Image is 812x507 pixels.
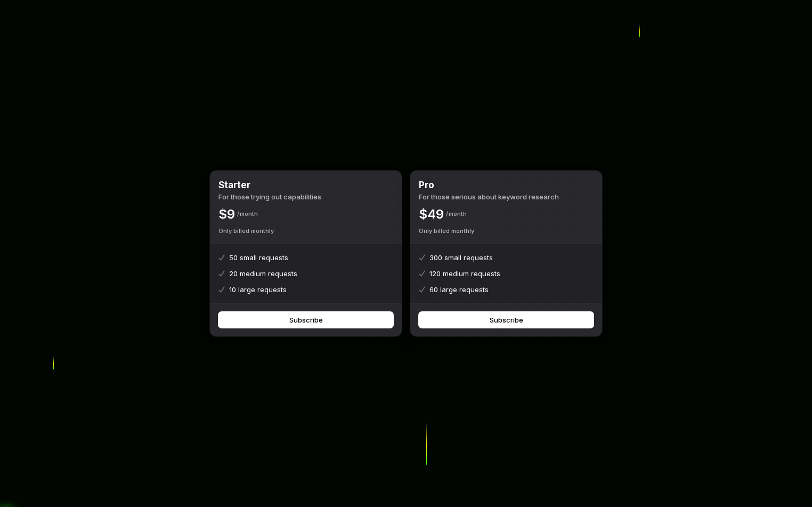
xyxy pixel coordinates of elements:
[218,227,274,235] p: Only billed monthly
[218,179,250,192] h2: Starter
[229,253,288,262] p: 50 small requests
[218,192,321,202] p: For those trying out capabilities
[429,253,493,262] p: 300 small requests
[419,312,594,328] button: Subscribe
[218,312,393,328] button: Subscribe
[446,210,467,218] p: Month
[419,192,559,202] p: For those serious about keyword research
[419,179,434,192] h2: Pro
[218,206,235,223] p: $ 9
[229,269,297,278] p: 20 medium requests
[429,285,489,294] p: 60 large requests
[429,269,500,278] p: 120 medium requests
[237,210,258,218] p: Month
[419,206,444,223] p: $ 49
[229,285,287,294] p: 10 large requests
[419,227,474,235] p: Only billed monthly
